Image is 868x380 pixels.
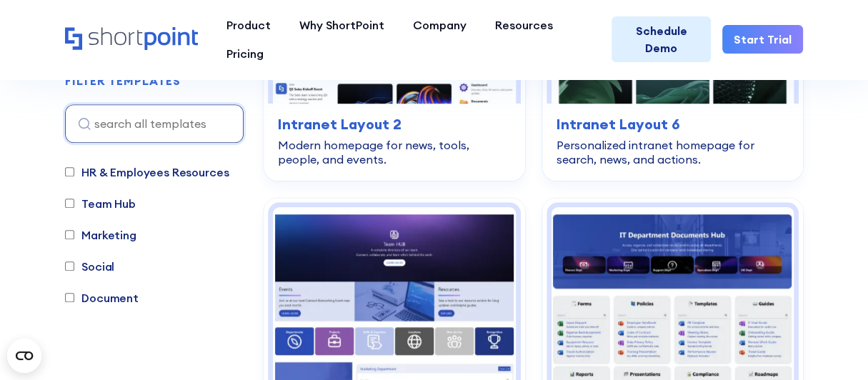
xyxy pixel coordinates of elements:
[65,262,74,271] input: Social
[212,11,285,39] a: Product
[278,114,510,135] h3: Intranet Layout 2
[65,199,74,209] input: Team Hub
[65,289,139,306] label: Document
[495,16,553,34] div: Resources
[797,311,868,380] iframe: Chat Widget
[226,16,271,34] div: Product
[65,231,74,240] input: Marketing
[722,25,803,54] a: Start Trial
[413,16,467,34] div: Company
[65,164,229,181] label: HR & Employees Resources
[65,104,244,143] input: search all templates
[65,195,136,212] label: Team Hub
[399,11,481,39] a: Company
[7,339,41,373] button: Open CMP widget
[285,11,399,39] a: Why ShortPoint
[65,294,74,303] input: Document
[65,27,198,51] a: Home
[226,45,264,62] div: Pricing
[278,138,510,166] div: Modern homepage for news, tools, people, and events.
[65,258,114,275] label: Social
[299,16,384,34] div: Why ShortPoint
[65,76,180,87] div: FILTER TEMPLATES
[481,11,567,39] a: Resources
[612,16,711,62] a: Schedule Demo
[557,114,789,135] h3: Intranet Layout 6
[557,138,789,166] div: Personalized intranet homepage for search, news, and actions.
[212,39,278,68] a: Pricing
[65,226,136,244] label: Marketing
[65,168,74,177] input: HR & Employees Resources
